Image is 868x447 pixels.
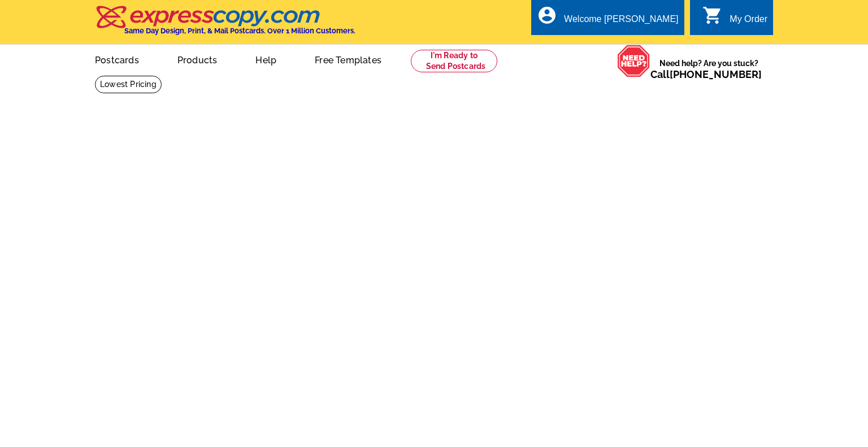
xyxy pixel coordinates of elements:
a: Help [237,46,294,72]
a: Postcards [77,46,157,72]
i: account_circle [537,5,557,25]
img: help [617,45,650,77]
div: My Order [730,14,767,30]
a: Same Day Design, Print, & Mail Postcards. Over 1 Million Customers. [95,14,355,35]
span: Need help? Are you stuck? [650,58,767,80]
i: shopping_cart [702,5,723,25]
a: Free Templates [297,46,400,72]
span: Call [650,68,762,80]
a: shopping_cart My Order [702,12,767,27]
a: Products [159,46,236,72]
div: Welcome [PERSON_NAME] [564,14,678,30]
h4: Same Day Design, Print, & Mail Postcards. Over 1 Million Customers. [124,27,355,35]
a: [PHONE_NUMBER] [670,68,762,80]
